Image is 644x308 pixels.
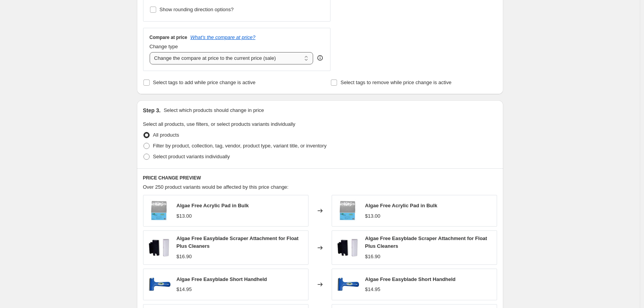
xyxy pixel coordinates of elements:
[365,286,381,293] div: $14.95
[365,253,381,261] div: $16.90
[177,235,299,249] span: Algae Free Easyblade Scraper Attachment for Float Plus Cleaners
[153,154,230,159] span: Select product variants individually
[147,273,170,296] img: Algae-Free-Easyblade-Short-Handheld-Algae-Free-1_80x.jpg
[143,121,295,127] span: Select all products, use filters, or select products variants individually
[147,236,170,259] img: Algae-Free-Easyblade-Scraper-Attachment-for-Float-0_80x.jpg
[365,276,456,282] span: Algae Free Easyblade Short Handheld
[153,132,179,138] span: All products
[150,44,178,49] span: Change type
[143,175,497,181] h6: PRICE CHANGE PREVIEW
[336,199,359,222] img: Algae-Free-Acrylic-Pad-in-Bulk-Algae-Free-1_80x.jpg
[365,235,487,249] span: Algae Free Easyblade Scraper Attachment for Float Plus Cleaners
[177,212,192,220] div: $13.00
[160,7,234,12] span: Show rounding direction options?
[177,253,192,261] div: $16.90
[365,203,437,208] span: Algae Free Acrylic Pad in Bulk
[191,34,256,40] button: What's the compare at price?
[147,199,170,222] img: Algae-Free-Acrylic-Pad-in-Bulk-Algae-Free-1_80x.jpg
[336,236,359,259] img: Algae-Free-Easyblade-Scraper-Attachment-for-Float-0_80x.jpg
[341,80,452,85] span: Select tags to remove while price change is active
[316,54,324,62] div: help
[150,34,187,41] h3: Compare at price
[177,203,249,208] span: Algae Free Acrylic Pad in Bulk
[365,212,381,220] div: $13.00
[143,107,161,114] h2: Step 3.
[153,143,327,149] span: Filter by product, collection, tag, vendor, product type, variant title, or inventory
[153,80,256,85] span: Select tags to add while price change is active
[177,286,192,293] div: $14.95
[143,184,289,190] span: Over 250 product variants would be affected by this price change:
[164,107,264,114] p: Select which products should change in price
[177,276,267,282] span: Algae Free Easyblade Short Handheld
[336,273,359,296] img: Algae-Free-Easyblade-Short-Handheld-Algae-Free-1_80x.jpg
